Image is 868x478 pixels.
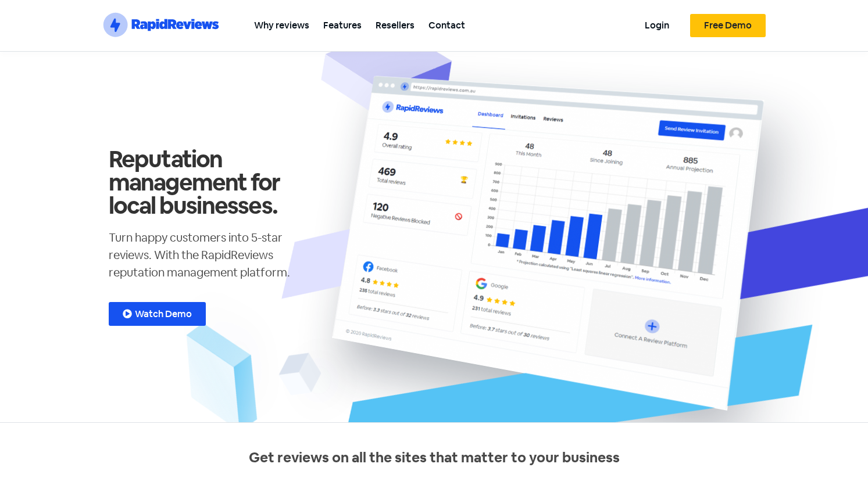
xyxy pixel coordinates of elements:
[690,14,766,37] a: Free Demo
[135,310,192,319] span: Watch Demo
[109,148,318,217] h1: Reputation management for local businesses.
[638,12,676,38] a: Login
[109,447,760,468] p: Get reviews on all the sites that matter to your business
[316,12,369,38] a: Features
[247,12,316,38] a: Why reviews
[422,12,472,38] a: Contact
[369,12,422,38] a: Resellers
[109,229,318,281] p: Turn happy customers into 5-star reviews. With the RapidReviews reputation management platform.
[704,21,752,30] span: Free Demo
[109,302,206,326] a: Watch Demo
